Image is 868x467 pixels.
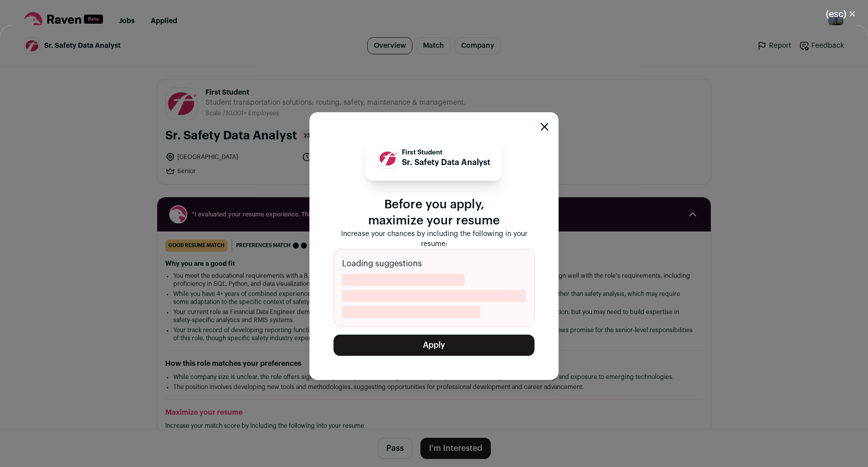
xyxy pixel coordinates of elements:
[540,123,549,131] button: Close modal
[402,148,490,157] p: First Student
[378,149,397,168] img: 52ab165c1f68162d2690a97539b5d424dbc0c6c3112b4ed65b41b5776dde9aac.jpg
[334,229,534,249] p: Increase your chances by including the following in your resume:
[334,335,534,356] button: Apply
[402,157,490,169] p: Sr. Safety Data Analyst
[334,197,534,229] p: Before you apply, maximize your resume
[814,3,868,25] button: Close modal
[334,249,534,327] div: Loading suggestions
